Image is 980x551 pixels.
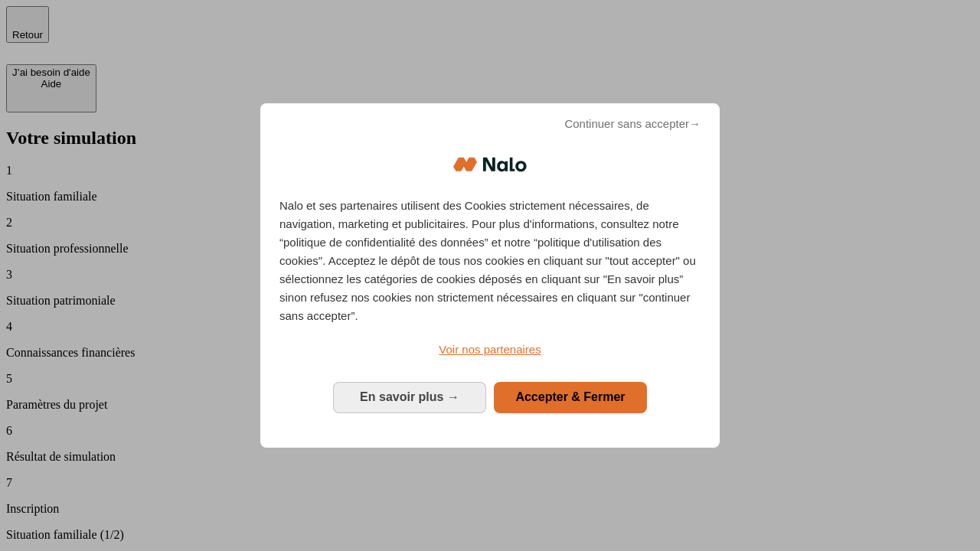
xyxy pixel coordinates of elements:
[279,341,701,359] a: Voir nos partenaires
[333,382,486,412] button: En savoir plus: Configurer vos consentements
[494,382,647,412] button: Accepter & Fermer: Accepter notre traitement des données et fermer
[279,197,701,325] p: Nalo et ses partenaires utilisent des Cookies strictement nécessaires, de navigation, marketing e...
[439,343,541,356] span: Voir nos partenaires
[453,142,527,187] img: Logo
[360,390,459,403] span: En savoir plus →
[260,103,720,447] div: Bienvenue chez Nalo Gestion du consentement
[564,115,701,133] span: Continuer sans accepter→
[515,390,625,403] span: Accepter & Fermer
